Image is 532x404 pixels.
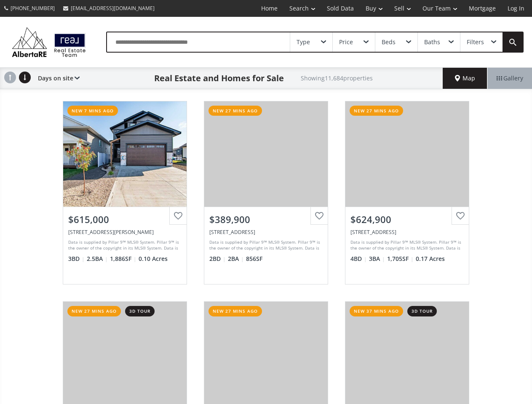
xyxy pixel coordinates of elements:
[350,239,462,252] div: Data is supplied by Pillar 9™ MLS® System. Pillar 9™ is the owner of the copyright in its MLS® Sy...
[339,39,353,45] div: Price
[416,255,445,263] span: 0.17 Acres
[382,39,396,45] div: Beds
[387,255,414,263] span: 1,705 SF
[301,75,373,81] h2: Showing 11,684 properties
[497,74,523,82] span: Gallery
[455,74,475,82] span: Map
[209,213,323,226] div: $389,900
[424,39,440,45] div: Baths
[68,239,179,252] div: Data is supplied by Pillar 9™ MLS® System. Pillar 9™ is the owner of the copyright in its MLS® Sy...
[246,255,262,263] span: 856 SF
[350,213,464,226] div: $624,900
[59,0,159,16] a: [EMAIL_ADDRESS][DOMAIN_NAME]
[71,5,155,12] span: [EMAIL_ADDRESS][DOMAIN_NAME]
[195,93,337,293] a: new 27 mins ago$389,900[STREET_ADDRESS]Data is supplied by Pillar 9™ MLS® System. Pillar 9™ is th...
[209,239,321,252] div: Data is supplied by Pillar 9™ MLS® System. Pillar 9™ is the owner of the copyright in its MLS® Sy...
[154,72,284,84] h1: Real Estate and Homes for Sale
[369,255,385,263] span: 3 BA
[110,255,136,263] span: 1,886 SF
[443,68,487,89] div: Map
[209,229,323,236] div: 93 34 Avenue SW #205, Calgary, AB T2S 3H4
[139,255,168,263] span: 0.10 Acres
[350,229,464,236] div: 6002 60 Street, Olds, AB T4H 1X8
[8,25,89,59] img: Logo
[228,255,244,263] span: 2 BA
[467,39,484,45] div: Filters
[337,93,478,293] a: new 27 mins ago$624,900[STREET_ADDRESS]Data is supplied by Pillar 9™ MLS® System. Pillar 9™ is th...
[68,255,85,263] span: 3 BD
[87,255,108,263] span: 2.5 BA
[209,255,226,263] span: 2 BD
[11,5,55,12] span: [PHONE_NUMBER]
[68,229,182,236] div: 202 Livingston Close, Red Deer, AB T4R 0S8
[487,68,532,89] div: Gallery
[54,93,195,293] a: new 7 mins ago$615,000[STREET_ADDRESS][PERSON_NAME]Data is supplied by Pillar 9™ MLS® System. Pil...
[34,68,80,89] div: Days on site
[350,255,367,263] span: 4 BD
[68,213,182,226] div: $615,000
[297,39,310,45] div: Type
